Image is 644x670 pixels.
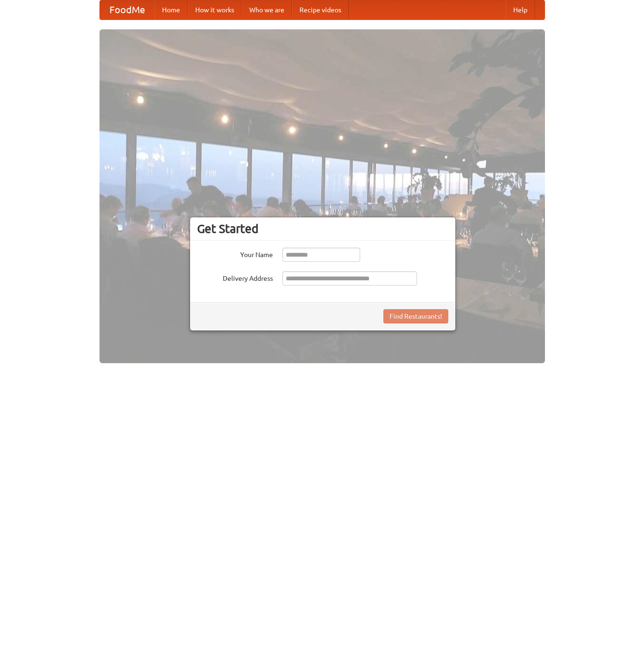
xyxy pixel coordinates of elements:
[100,0,154,19] a: FoodMe
[188,0,242,19] a: How it works
[154,0,188,19] a: Home
[242,0,292,19] a: Who we are
[383,309,448,323] button: Find Restaurants!
[506,0,535,19] a: Help
[292,0,349,19] a: Recipe videos
[197,271,273,283] label: Delivery Address
[197,222,448,236] h3: Get Started
[197,248,273,259] label: Your Name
